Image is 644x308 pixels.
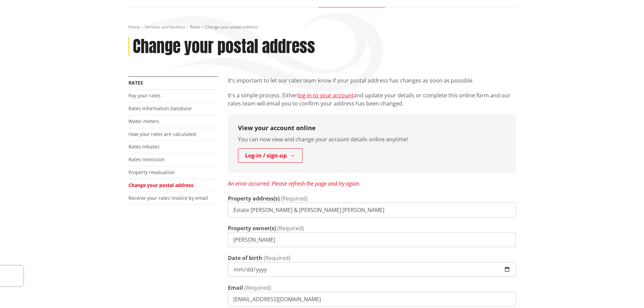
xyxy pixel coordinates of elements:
span: (Required) [264,254,290,262]
div: An error occurred. Please refresh the page and try again. [228,180,516,188]
span: (Required) [277,224,304,232]
span: Change your postal address [205,24,258,30]
nav: breadcrumb [128,24,516,30]
h3: View your account online [238,124,506,132]
a: Log-in / sign-up [238,148,303,163]
a: Receive your rates invoice by email [128,195,208,201]
label: Date of birth [228,254,262,262]
a: Rates [190,24,200,30]
a: Home [128,24,140,30]
label: Property owner(s) [228,224,276,232]
label: Property address(s) [228,194,280,203]
span: (Required) [244,284,271,291]
h1: Change your postal address [133,37,315,56]
a: Rates [128,79,143,86]
a: Change your postal address [128,182,193,188]
a: Rates remission [128,156,165,163]
a: Water meters [128,118,159,124]
a: How your rates are calculated [128,131,196,137]
p: It's a simple process. Either and update your details or complete this online form and our rates ... [228,91,516,108]
a: log-in to your account [297,92,354,99]
a: Property revaluation [128,169,175,175]
a: Rates rebates [128,143,160,150]
iframe: Messenger Launcher [613,280,637,304]
p: You can now view and change your account details online anytime! [238,135,506,143]
a: Services and facilities [145,24,185,30]
p: It’s important to let our rates team know if your postal address has changes as soon as possible. [228,76,516,85]
a: Rates Information Database [128,105,192,112]
label: Email [228,284,243,292]
a: Pay your rates [128,92,161,99]
span: (Required) [281,195,308,202]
